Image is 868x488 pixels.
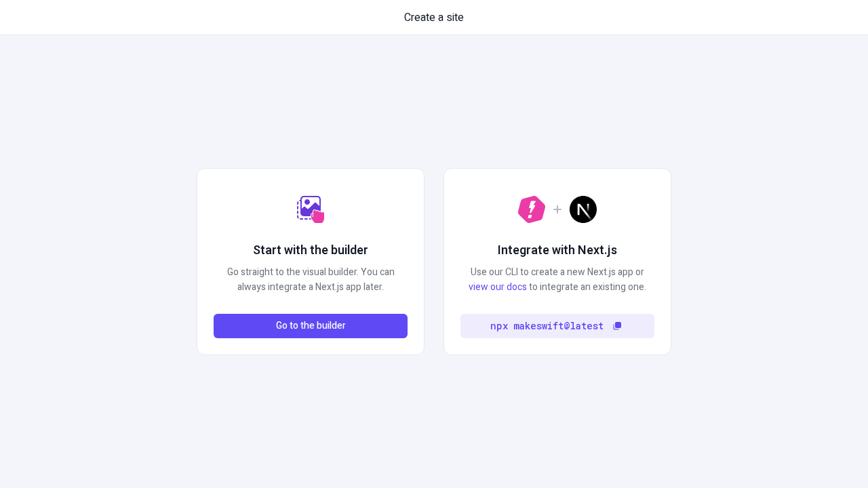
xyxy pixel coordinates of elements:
a: view our docs [469,280,527,294]
h2: Start with the builder [253,242,368,260]
button: Go to the builder [214,314,408,338]
span: Create a site [404,9,464,26]
p: Use our CLI to create a new Next.js app or to integrate an existing one. [460,265,654,295]
span: Go to the builder [276,319,346,333]
p: Go straight to the visual builder. You can always integrate a Next.js app later. [214,265,408,295]
code: npx makeswift@latest [490,319,604,333]
h2: Integrate with Next.js [498,242,617,260]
